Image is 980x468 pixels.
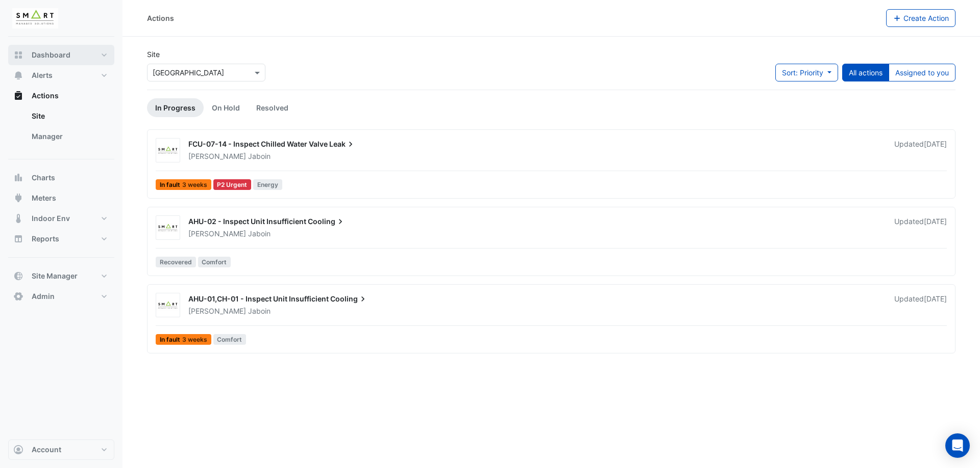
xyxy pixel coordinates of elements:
[156,334,211,345] span: In fault
[8,266,114,286] button: Site Manager
[188,229,246,238] span: [PERSON_NAME]
[188,217,306,226] span: AHU-02 - Inspect Unit Insufficient
[8,168,114,188] button: Charts
[945,433,970,458] div: Open Intercom Messenger
[156,257,196,267] span: Recovered
[248,98,297,117] a: Resolved
[8,208,114,229] button: Indoor Env
[8,439,114,460] button: Account
[156,300,180,311] img: Smart Managed Solutions
[253,179,282,190] span: Energy
[32,291,55,301] span: Admin
[8,86,114,106] button: Actions
[13,173,23,183] app-icon: Charts
[924,217,947,226] span: Fri 15-Aug-2025 14:41 BST
[13,91,23,101] app-icon: Actions
[12,8,58,29] img: Company Logo
[23,106,114,126] a: Site
[32,445,61,455] span: Account
[248,151,271,161] span: Jaboin
[248,229,271,239] span: Jaboin
[156,179,211,190] span: In fault
[894,139,947,161] div: Updated
[889,64,955,81] button: Assigned to you
[8,188,114,208] button: Meters
[8,286,114,307] button: Admin
[903,14,949,22] span: Create Action
[32,193,56,203] span: Meters
[8,65,114,86] button: Alerts
[924,294,947,303] span: Tue 12-Aug-2025 15:32 BST
[147,13,174,23] div: Actions
[182,182,207,188] span: 3 weeks
[188,307,246,315] span: [PERSON_NAME]
[13,50,23,60] app-icon: Dashboard
[894,216,947,239] div: Updated
[188,152,246,160] span: [PERSON_NAME]
[188,294,329,303] span: AHU-01,CH-01 - Inspect Unit Insufficient
[213,179,252,190] div: P2 Urgent
[147,49,160,60] label: Site
[924,140,947,148] span: Tue 12-Aug-2025 15:18 BST
[308,216,346,227] span: Cooling
[32,70,53,80] span: Alerts
[13,291,23,301] app-icon: Admin
[8,45,114,65] button: Dashboard
[23,126,114,147] a: Manager
[13,213,23,224] app-icon: Indoor Env
[329,139,356,149] span: Leak
[248,306,271,316] span: Jaboin
[886,9,956,27] button: Create Action
[156,146,180,156] img: Smart Managed Solutions
[32,91,59,101] span: Actions
[13,234,23,244] app-icon: Reports
[8,229,114,249] button: Reports
[842,64,889,81] button: All actions
[182,337,207,343] span: 3 weeks
[775,64,838,81] button: Sort: Priority
[13,70,23,80] app-icon: Alerts
[894,294,947,316] div: Updated
[198,257,231,267] span: Comfort
[13,193,23,203] app-icon: Meters
[13,271,23,281] app-icon: Site Manager
[156,223,180,233] img: Smart Managed Solutions
[782,68,823,77] span: Sort: Priority
[147,98,204,117] a: In Progress
[32,50,70,60] span: Dashboard
[213,334,247,345] span: Comfort
[204,98,248,117] a: On Hold
[32,234,59,244] span: Reports
[32,213,70,224] span: Indoor Env
[32,173,55,183] span: Charts
[188,140,328,148] span: FCU-07-14 - Inspect Chilled Water Valve
[32,271,78,281] span: Site Manager
[330,294,368,304] span: Cooling
[8,106,114,151] div: Actions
